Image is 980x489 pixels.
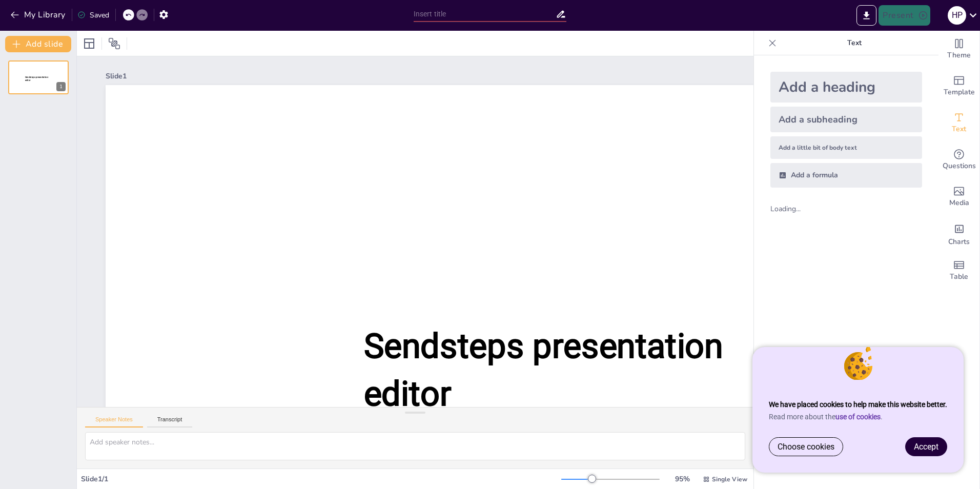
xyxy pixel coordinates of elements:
a: Accept [906,438,947,456]
div: Add a table [938,252,979,289]
input: Insert title [414,7,556,22]
button: My Library [8,7,70,23]
div: Add a formula [770,163,922,188]
div: Saved [77,10,109,20]
span: Media [949,197,969,209]
div: Add text boxes [938,105,979,141]
div: Layout [81,35,97,52]
span: Single View [712,475,747,483]
span: Template [944,87,975,98]
button: H P [948,5,966,26]
span: Charts [948,236,970,248]
button: Speaker Notes [85,416,143,427]
span: Choose cookies [778,442,834,452]
div: Add a heading [770,72,922,103]
span: Text [952,124,966,135]
div: Sendsteps presentation editor1 [8,60,69,94]
button: Export to PowerPoint [856,5,876,26]
p: Text [781,31,928,55]
div: Loading... [770,204,818,214]
div: Change the overall theme [938,31,979,68]
button: Add slide [5,36,71,52]
div: Get real-time input from your audience [938,141,979,178]
span: Table [950,271,968,282]
button: Transcript [147,416,193,427]
strong: We have placed cookies to help make this website better. [769,400,947,409]
button: Present [879,5,930,26]
span: Sendsteps presentation editor [364,326,723,414]
div: Add charts and graphs [938,215,979,252]
span: Questions [943,160,976,172]
a: use of cookies [835,413,881,421]
a: Choose cookies [769,438,843,456]
div: 1 [56,82,66,91]
div: Slide 1 / 1 [81,474,561,484]
span: Theme [947,50,971,61]
div: Add ready made slides [938,68,979,105]
div: Slide 1 [106,71,930,81]
div: Add images, graphics, shapes or video [938,178,979,215]
span: Accept [914,442,938,452]
div: Add a subheading [770,107,922,132]
span: Sendsteps presentation editor [25,76,48,81]
span: Position [108,37,120,50]
p: Read more about the . [769,413,947,421]
div: H P [948,6,966,25]
div: 95 % [670,474,695,484]
div: Add a little bit of body text [770,136,922,159]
